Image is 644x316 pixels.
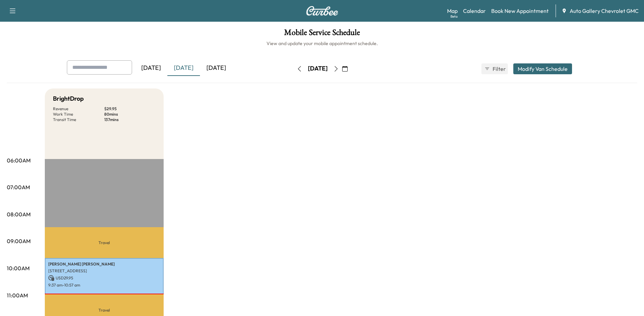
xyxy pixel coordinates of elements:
[48,268,160,274] p: [STREET_ADDRESS]
[493,65,505,73] span: Filter
[7,183,30,191] p: 07:00AM
[167,60,200,76] div: [DATE]
[306,6,338,16] img: Curbee Logo
[53,94,84,103] h5: BrightDrop
[491,7,549,15] a: Book New Appointment
[200,60,233,76] div: [DATE]
[447,7,458,15] a: MapBeta
[53,112,104,117] p: Work Time
[7,264,30,272] p: 10:00AM
[53,117,104,122] p: Transit Time
[104,117,155,122] p: 137 mins
[135,60,167,76] div: [DATE]
[450,14,458,19] div: Beta
[7,156,31,164] p: 06:00AM
[7,237,31,245] p: 09:00AM
[7,210,31,218] p: 08:00AM
[7,40,637,47] h6: View and update your mobile appointment schedule.
[104,112,155,117] p: 80 mins
[48,275,160,281] p: USD 29.95
[53,106,104,112] p: Revenue
[7,291,28,299] p: 11:00AM
[48,282,160,288] p: 9:37 am - 10:57 am
[463,7,486,15] a: Calendar
[308,64,328,73] div: [DATE]
[513,63,572,74] button: Modify Van Schedule
[481,63,508,74] button: Filter
[48,261,160,267] p: [PERSON_NAME] [PERSON_NAME]
[104,106,155,112] p: $ 29.95
[45,227,164,258] p: Travel
[7,28,637,40] h1: Mobile Service Schedule
[570,7,639,15] span: Auto Gallery Chevrolet GMC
